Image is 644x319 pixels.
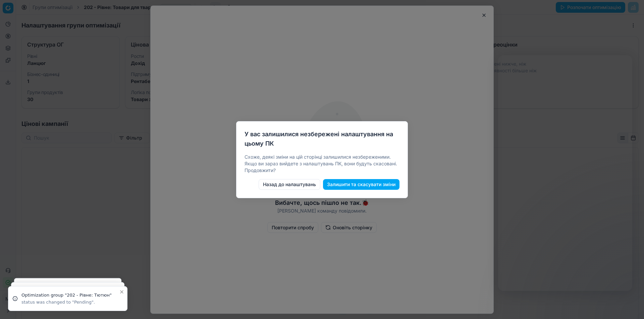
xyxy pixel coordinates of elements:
[245,154,397,166] font: Схоже, деякі зміни на цій сторінці залишилися незбереженими. Якщо ви зараз вийдете з налаштувань ...
[323,179,399,190] button: Залишити та скасувати зміни
[263,181,316,187] font: Назад до налаштувань
[245,167,276,173] font: Продовжити?
[259,179,320,190] button: Назад до налаштувань
[327,181,395,187] font: Залишити та скасувати зміни
[616,296,632,312] iframe: Живий чат у інтеркомі
[498,55,632,291] iframe: Живий чат у інтеркомі
[245,131,393,147] font: У вас залишилися незбережені налаштування на цьому ПК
